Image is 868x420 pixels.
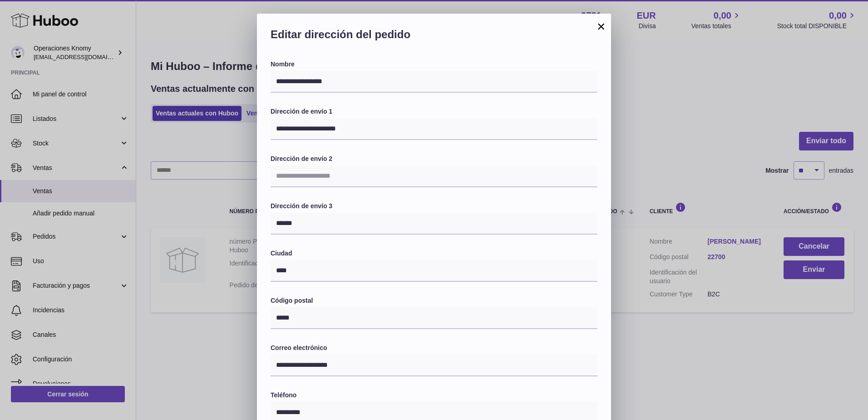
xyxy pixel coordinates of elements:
label: Dirección de envío 3 [271,202,597,210]
label: Correo electrónico [271,344,597,352]
label: Nombre [271,60,597,69]
button: × [596,21,607,32]
label: Ciudad [271,249,597,258]
label: Teléfono [271,391,597,400]
label: Código postal [271,296,597,305]
label: Dirección de envío 1 [271,107,597,116]
label: Dirección de envío 2 [271,155,597,163]
h2: Editar dirección del pedido [271,27,597,46]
